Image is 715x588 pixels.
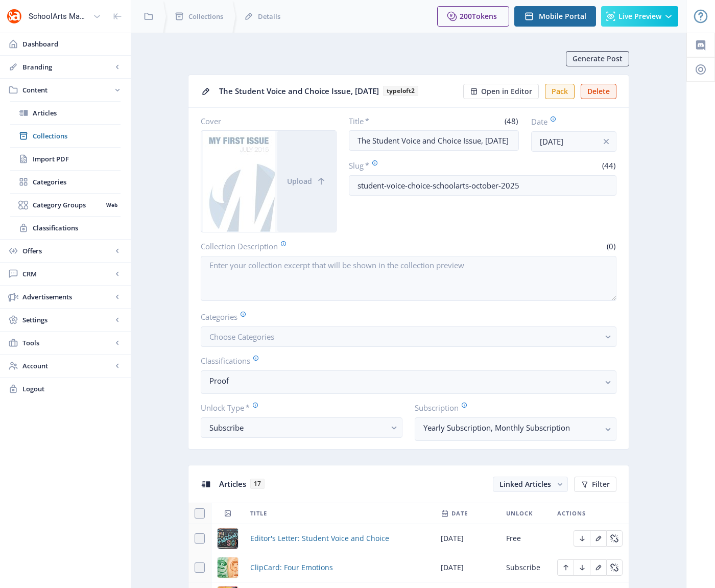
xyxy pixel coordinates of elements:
input: this-is-how-a-slug-looks-like [349,175,617,196]
a: Import PDF [10,148,121,170]
span: Generate Post [573,55,623,63]
input: Type Collection Title ... [349,130,519,151]
a: Articles [10,102,121,124]
span: Tokens [472,11,497,21]
img: properties.app_icon.png [6,8,22,25]
span: Collections [33,131,121,141]
span: Upload [287,177,312,185]
a: Classifications [10,217,121,239]
span: Open in Editor [481,87,532,96]
a: Categories [10,171,121,193]
td: Free [500,524,551,553]
div: SchoolArts Magazine [29,5,89,28]
span: Advertisements [22,292,112,302]
span: Actions [557,507,586,520]
nb-icon: info [601,136,611,147]
td: Subscribe [500,553,551,582]
span: (44) [601,160,616,171]
span: Categories [33,177,121,187]
span: (48) [503,116,519,126]
button: Proof [201,370,616,394]
a: Editor's Letter: Student Voice and Choice [250,532,389,545]
img: 09b45544-d2c4-4866-b50d-5656508a25d0.png [218,528,238,549]
label: Classifications [201,355,608,366]
span: Category Groups [33,200,103,210]
button: Mobile Portal [514,6,596,27]
a: Category GroupsWeb [10,194,121,216]
input: Publishing Date [531,131,616,152]
label: Slug [349,160,479,171]
span: Articles [219,479,246,489]
label: Collection Description [201,241,404,252]
span: Offers [22,246,112,256]
button: Choose Categories [201,326,616,347]
span: Collections [188,11,223,21]
label: Cover [201,116,328,126]
span: Date [451,507,468,520]
span: Import PDF [33,154,121,164]
label: Unlock Type [201,402,394,413]
span: Mobile Portal [539,12,586,20]
a: Edit page [590,533,606,543]
button: Filter [574,477,616,492]
a: Edit page [606,533,623,543]
span: CRM [22,269,112,279]
label: Subscription [415,402,608,413]
button: Yearly Subscription, Monthly Subscription [415,417,616,441]
a: Collections [10,125,121,147]
span: Details [258,11,280,21]
label: Categories [201,311,608,322]
label: Date [531,116,608,127]
button: Live Preview [601,6,678,27]
span: Linked Articles [499,479,551,489]
nb-select-label: Proof [209,374,600,387]
div: Subscribe [209,421,386,434]
nb-select-label: Yearly Subscription, Monthly Subscription [423,421,600,434]
span: Branding [22,62,112,72]
td: [DATE] [435,524,500,553]
span: Title [250,507,267,520]
span: Account [22,361,112,371]
b: typeloft2 [383,86,418,96]
a: Edit page [574,533,590,543]
button: 200Tokens [437,6,509,27]
button: Pack [545,84,575,99]
span: Classifications [33,223,121,233]
span: Articles [33,108,121,118]
button: Linked Articles [493,477,568,492]
span: Dashboard [22,39,123,49]
span: (0) [605,241,616,251]
button: Open in Editor [463,84,539,99]
nb-badge: Web [103,200,121,210]
button: Subscribe [201,417,402,438]
button: info [596,131,616,152]
span: Choose Categories [209,332,274,342]
span: Settings [22,315,112,325]
span: Unlock [506,507,533,520]
button: Delete [581,84,616,99]
div: The Student Voice and Choice Issue, [DATE] [219,83,457,99]
span: Live Preview [618,12,661,20]
span: Tools [22,338,112,348]
span: 17 [250,479,265,489]
span: Logout [22,384,123,394]
button: Upload [277,131,336,232]
label: Title [349,116,430,126]
span: Content [22,85,112,95]
span: Filter [592,480,610,488]
td: [DATE] [435,553,500,582]
button: Generate Post [566,51,629,66]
